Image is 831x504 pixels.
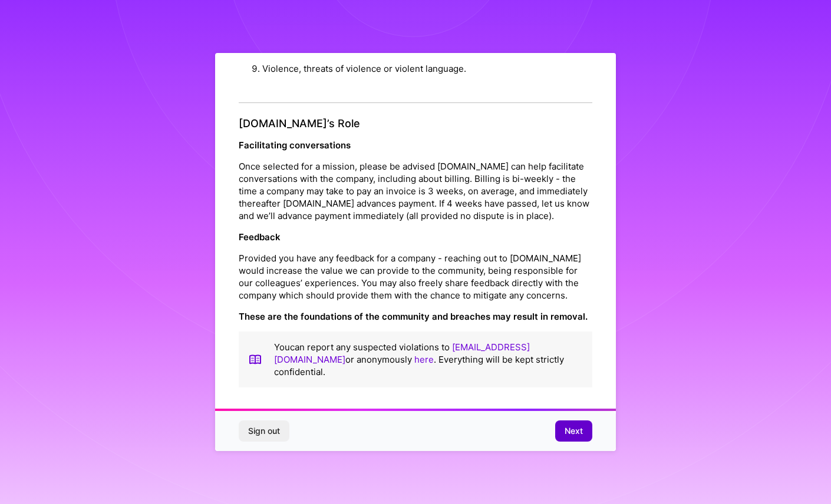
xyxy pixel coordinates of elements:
span: Sign out [248,425,280,437]
p: Once selected for a mission, please be advised [DOMAIN_NAME] can help facilitate conversations wi... [239,160,592,222]
strong: These are the foundations of the community and breaches may result in removal. [239,311,588,322]
button: Sign out [239,420,289,442]
button: Next [555,420,592,442]
a: here [414,354,434,365]
li: Violence, threats of violence or violent language. [262,58,592,79]
p: Provided you have any feedback for a company - reaching out to [DOMAIN_NAME] would increase the v... [239,252,592,301]
a: [EMAIL_ADDRESS][DOMAIN_NAME] [274,341,530,365]
span: Next [565,425,583,437]
h4: [DOMAIN_NAME]’s Role [239,117,592,130]
strong: Feedback [239,231,281,243]
p: You can report any suspected violations to or anonymously . Everything will be kept strictly conf... [274,341,583,378]
strong: Facilitating conversations [239,140,351,151]
img: book icon [248,341,262,378]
